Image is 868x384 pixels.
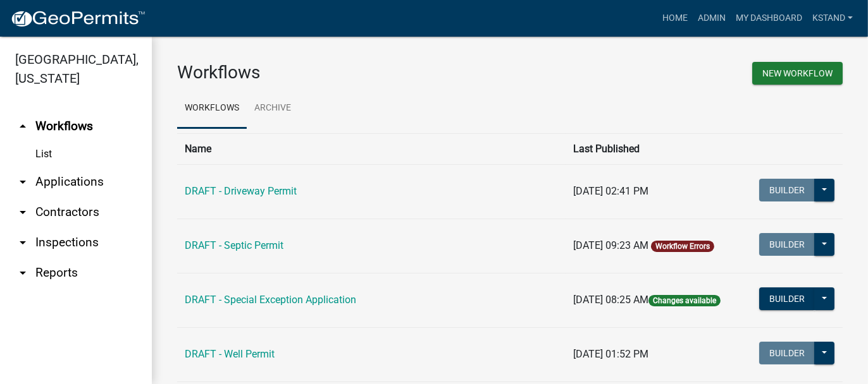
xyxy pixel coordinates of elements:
a: DRAFT - Septic Permit [185,239,283,251]
a: Admin [693,6,731,30]
a: Workflow Errors [655,242,710,251]
th: Name [177,133,566,164]
i: arrow_drop_up [15,119,30,134]
a: DRAFT - Special Exception Application [185,294,356,306]
button: Builder [759,287,815,310]
a: My Dashboard [731,6,807,30]
a: Home [657,6,693,30]
span: Changes available [648,295,721,306]
i: arrow_drop_down [15,205,30,220]
a: DRAFT - Well Permit [185,348,275,360]
span: [DATE] 09:23 AM [573,239,648,251]
a: kstand [807,6,858,30]
span: [DATE] 02:41 PM [573,185,648,197]
button: Builder [759,342,815,364]
a: Workflows [177,88,247,129]
a: Archive [247,88,299,129]
span: [DATE] 08:25 AM [573,294,648,306]
i: arrow_drop_down [15,174,30,189]
button: Builder [759,233,815,256]
i: arrow_drop_down [15,265,30,280]
button: Builder [759,179,815,201]
span: [DATE] 01:52 PM [573,348,648,360]
h3: Workflows [177,62,500,83]
a: DRAFT - Driveway Permit [185,185,297,197]
th: Last Published [566,133,743,164]
button: New Workflow [752,62,843,85]
i: arrow_drop_down [15,235,30,250]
